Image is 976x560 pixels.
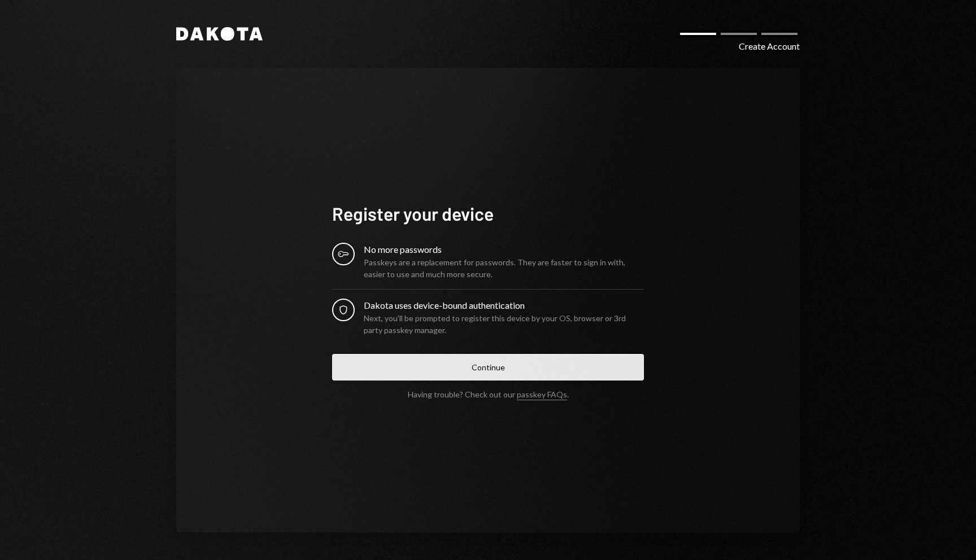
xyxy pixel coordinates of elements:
div: Next, you’ll be prompted to register this device by your OS, browser or 3rd party passkey manager. [364,312,644,336]
a: passkey FAQs [517,390,567,400]
div: Create Account [739,40,800,53]
button: Continue [332,354,644,380]
div: Passkeys are a replacement for passwords. They are faster to sign in with, easier to use and much... [364,256,644,280]
div: Dakota uses device-bound authentication [364,299,644,312]
div: No more passwords [364,243,644,256]
div: Having trouble? Check out our . [408,390,569,399]
h1: Register your device [332,202,644,225]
